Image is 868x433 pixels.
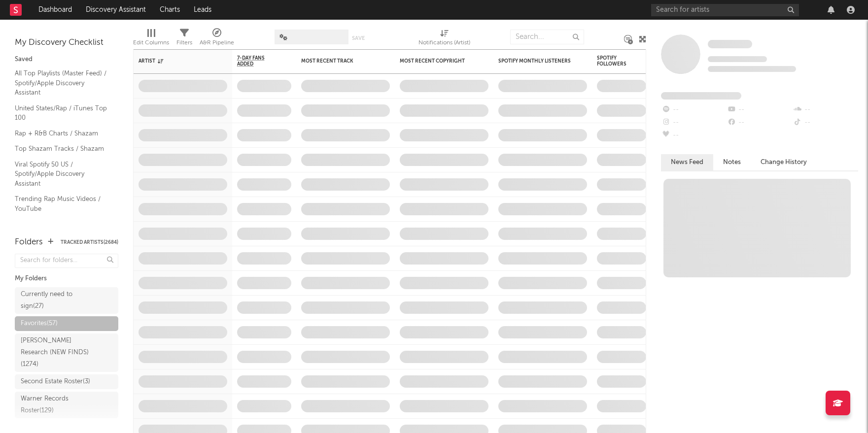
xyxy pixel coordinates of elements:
[133,37,169,49] div: Edit Columns
[708,39,752,49] a: Some Artist
[176,37,192,49] div: Filters
[352,35,365,41] button: Save
[21,318,58,330] div: Favorites ( 57 )
[708,66,796,72] span: 0 fans last week
[751,154,817,170] button: Change History
[418,25,470,53] div: Notifications (Artist)
[597,55,631,67] div: Spotify Followers
[61,240,118,245] button: Tracked Artists(2684)
[21,289,90,312] div: Currently need to sign ( 27 )
[661,116,727,129] div: --
[708,40,752,48] span: Some Artist
[21,335,90,370] div: [PERSON_NAME] Research (NEW FINDS) ( 1274 )
[15,103,108,123] a: United States/Rap / iTunes Top 100
[15,287,118,314] a: Currently need to sign(27)
[15,236,43,248] div: Folders
[727,116,792,129] div: --
[15,316,118,331] a: Favorites(57)
[15,194,108,214] a: Trending Rap Music Videos / YouTube
[793,116,858,129] div: --
[15,68,108,98] a: All Top Playlists (Master Feed) / Spotify/Apple Discovery Assistant
[15,333,118,372] a: [PERSON_NAME] Research (NEW FINDS)(1274)
[418,37,470,49] div: Notifications (Artist)
[498,58,572,64] div: Spotify Monthly Listeners
[139,58,212,64] div: Artist
[661,154,713,170] button: News Feed
[661,92,741,100] span: Fans Added by Platform
[793,103,858,116] div: --
[237,55,277,67] span: 7-Day Fans Added
[15,254,118,268] input: Search for folders...
[713,154,751,170] button: Notes
[15,37,118,49] div: My Discovery Checklist
[661,103,727,116] div: --
[15,54,118,66] div: Saved
[15,159,108,189] a: Viral Spotify 50 US / Spotify/Apple Discovery Assistant
[200,37,234,49] div: A&R Pipeline
[400,58,474,64] div: Most Recent Copyright
[21,393,90,417] div: Warner Records Roster ( 129 )
[510,30,584,44] input: Search...
[727,103,792,116] div: --
[651,4,799,16] input: Search for artists
[661,129,727,142] div: --
[301,58,375,64] div: Most Recent Track
[15,128,108,139] a: Rap + R&B Charts / Shazam
[15,392,118,418] a: Warner Records Roster(129)
[15,273,118,285] div: My Folders
[21,376,90,388] div: Second Estate Roster ( 3 )
[176,25,192,53] div: Filters
[200,25,234,53] div: A&R Pipeline
[15,374,118,389] a: Second Estate Roster(3)
[708,56,767,62] span: Tracking Since: [DATE]
[133,25,169,53] div: Edit Columns
[15,143,108,154] a: Top Shazam Tracks / Shazam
